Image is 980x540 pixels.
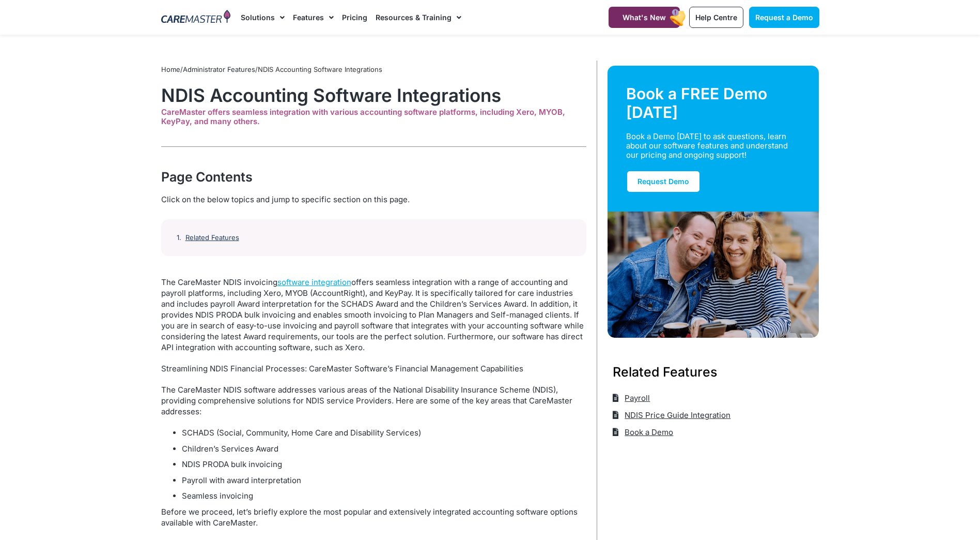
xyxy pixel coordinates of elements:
[613,407,731,424] a: NDIS Price Guide Integration
[161,65,382,73] span: / /
[183,65,255,73] a: Administrator Features
[695,13,737,22] span: Help Centre
[161,384,586,417] p: The CareMaster NDIS software addresses various areas of the National Disability Insurance Scheme ...
[182,459,586,471] li: NDIS PRODA bulk invoicing
[161,84,586,106] h1: NDIS Accounting Software Integrations
[161,194,586,205] div: Click on the below topics and jump to specific section on this page.
[749,7,819,28] a: Request a Demo
[623,13,666,22] span: What's New
[182,427,586,439] li: SCHADS (Social, Community, Home Care and Disability Services)
[622,424,673,441] span: Book a Demo
[622,389,650,407] span: Payroll
[608,212,819,338] img: Support Worker and NDIS Participant out for a coffee.
[161,108,586,126] div: CareMaster offers seamless integration with various accounting software platforms, including Xero...
[613,424,674,441] a: Book a Demo
[755,13,813,22] span: Request a Demo
[609,7,680,28] a: What's New
[182,475,586,487] li: Payroll with award interpretation
[185,234,239,242] a: Related Features
[626,170,701,193] a: Request Demo
[182,490,586,502] li: Seamless invoicing
[161,363,586,374] p: Streamlining NDIS Financial Processes: CareMaster Software’s Financial Management Capabilities
[626,84,801,122] div: Book a FREE Demo [DATE]
[161,65,180,73] a: Home
[689,7,743,28] a: Help Centre
[161,10,231,25] img: CareMaster Logo
[277,277,351,287] a: software integration
[161,277,586,353] p: The CareMaster NDIS invoicing offers seamless integration with a range of accounting and payroll ...
[258,65,382,73] span: NDIS Accounting Software Integrations
[613,389,650,407] a: Payroll
[613,363,814,381] h3: Related Features
[161,168,586,186] div: Page Contents
[182,443,586,455] li: Children’s Services Award
[161,506,586,528] p: Before we proceed, let’s briefly explore the most popular and extensively integrated accounting s...
[622,407,730,424] span: NDIS Price Guide Integration
[637,177,689,186] span: Request Demo
[626,132,788,160] div: Book a Demo [DATE] to ask questions, learn about our software features and understand our pricing...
